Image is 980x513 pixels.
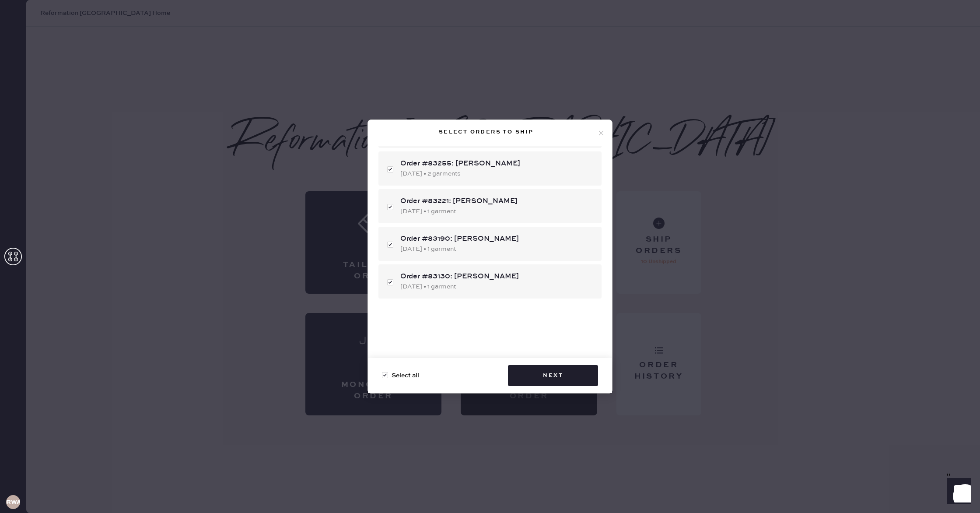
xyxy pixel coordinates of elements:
div: [DATE] • 1 garment [400,244,595,254]
div: [DATE] • 1 garment [400,207,595,216]
div: Order #83130: [PERSON_NAME] [400,271,595,282]
div: Order #83190: [PERSON_NAME] [400,234,595,244]
div: [DATE] • 1 garment [400,282,595,292]
h3: RWA [6,499,20,505]
div: Select orders to ship [375,127,597,137]
iframe: Front Chat [938,474,976,511]
button: Next [508,365,598,386]
div: Order #83221: [PERSON_NAME] [400,196,595,207]
span: Select all [392,371,419,380]
div: [DATE] • 2 garments [400,169,595,179]
div: Order #83255: [PERSON_NAME] [400,158,595,169]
